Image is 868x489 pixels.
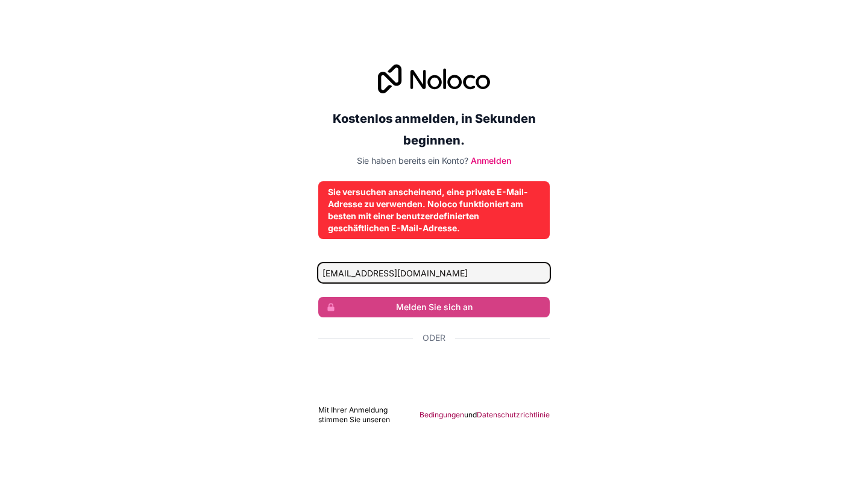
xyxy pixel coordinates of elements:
[464,410,477,419] font: und
[318,297,550,317] button: Melden Sie sich an
[423,332,445,343] font: Oder
[333,111,536,148] font: Kostenlos anmelden, in Sekunden beginnen.
[357,155,468,166] font: Sie haben bereits ein Konto?
[396,302,473,312] font: Melden Sie sich an
[420,410,464,419] font: Bedingungen
[477,410,550,419] font: Datenschutzrichtlinie
[477,410,550,420] a: Datenschutzrichtlinie
[420,410,464,420] a: Bedingungen
[328,187,528,233] font: Sie versuchen anscheinend, eine private E-Mail-Adresse zu verwenden. Noloco funktioniert am beste...
[318,263,550,282] input: E-Mail-Adresse
[312,357,556,384] iframe: Schaltfläche „Über Google anmelden“
[318,405,390,424] font: Mit Ihrer Anmeldung stimmen Sie unseren
[471,155,511,166] a: Anmelden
